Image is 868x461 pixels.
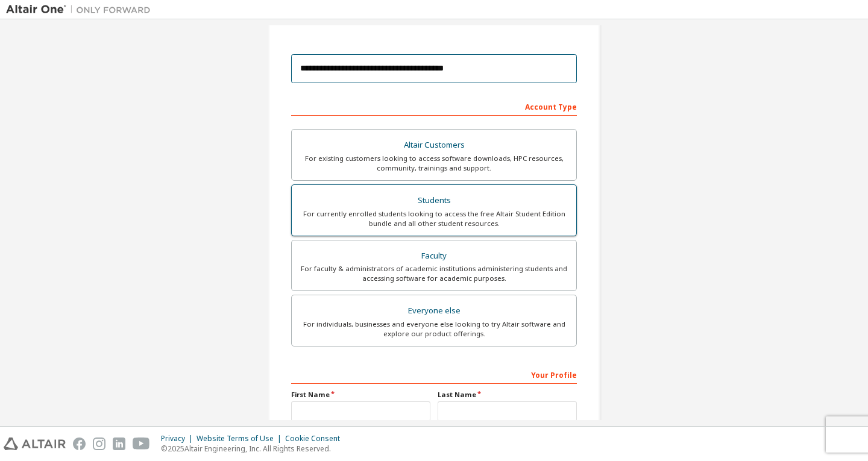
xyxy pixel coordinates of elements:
img: youtube.svg [133,437,150,450]
img: instagram.svg [93,437,105,450]
div: For existing customers looking to access software downloads, HPC resources, community, trainings ... [299,154,569,173]
div: Faculty [299,248,569,265]
div: For individuals, businesses and everyone else looking to try Altair software and explore our prod... [299,319,569,339]
img: Altair One [6,4,157,16]
img: linkedin.svg [113,437,125,450]
div: Your Profile [291,365,577,384]
img: altair_logo.svg [4,437,66,450]
div: Altair Customers [299,137,569,154]
p: © 2025 Altair Engineering, Inc. All Rights Reserved. [161,444,347,454]
div: For faculty & administrators of academic institutions administering students and accessing softwa... [299,264,569,283]
label: First Name [291,390,430,400]
label: Last Name [438,390,577,400]
div: Students [299,192,569,209]
img: facebook.svg [73,437,86,450]
div: Privacy [161,434,197,444]
div: Website Terms of Use [197,434,285,444]
div: Account Type [291,96,577,116]
div: Cookie Consent [285,434,347,444]
div: For currently enrolled students looking to access the free Altair Student Edition bundle and all ... [299,209,569,228]
div: Everyone else [299,303,569,319]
